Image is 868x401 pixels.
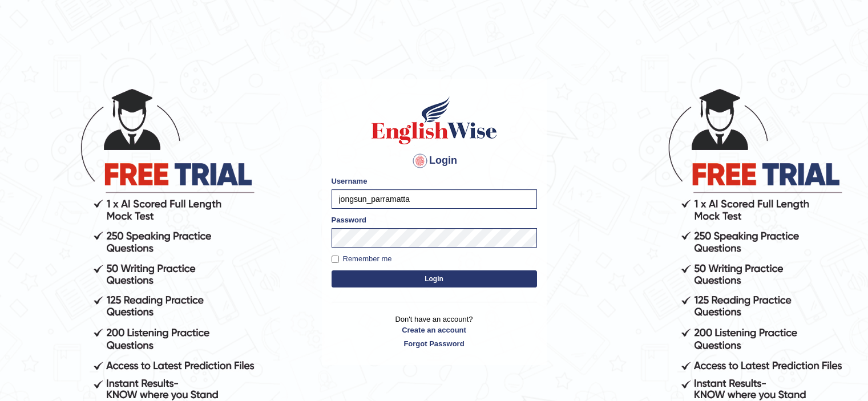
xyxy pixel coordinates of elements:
input: Remember me [332,256,339,263]
h4: Login [332,152,537,170]
label: Remember me [332,253,392,265]
img: Logo of English Wise sign in for intelligent practice with AI [369,95,499,146]
label: Username [332,176,368,187]
a: Forgot Password [332,338,537,349]
a: Create an account [332,325,537,335]
p: Don't have an account? [332,314,537,349]
label: Password [332,214,366,225]
button: Login [332,270,537,287]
